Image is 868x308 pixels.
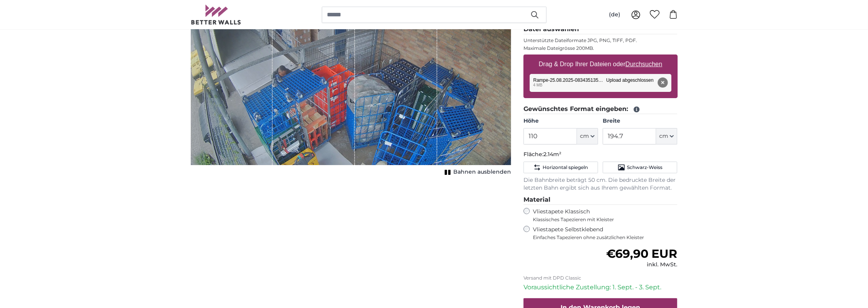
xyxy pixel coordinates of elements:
[533,216,671,223] span: Klassisches Tapezieren mit Kleister
[536,56,666,72] label: Drag & Drop Ihrer Dateien oder
[603,162,677,173] button: Schwarz-Weiss
[524,275,678,281] p: Versand mit DPD Classic
[606,261,677,269] div: inkl. MwSt.
[524,25,678,34] legend: Datei auswählen
[524,117,598,125] label: Höhe
[625,61,662,67] u: Durchsuchen
[603,117,677,125] label: Breite
[603,8,627,22] button: (de)
[442,167,511,178] button: Bahnen ausblenden
[524,45,678,51] p: Maximale Dateigrösse 200MB.
[191,5,241,25] img: Betterwalls
[524,37,678,44] p: Unterstützte Dateiformate JPG, PNG, TIFF, PDF.
[524,104,678,114] legend: Gewünschtes Format eingeben:
[627,164,662,171] span: Schwarz-Weiss
[543,164,588,171] span: Horizontal spiegeln
[543,151,561,158] span: 2.14m²
[577,128,598,144] button: cm
[533,234,678,241] span: Einfaches Tapezieren ohne zusätzlichen Kleister
[656,128,677,144] button: cm
[524,195,678,205] legend: Material
[533,226,678,241] label: Vliestapete Selbstklebend
[524,176,678,192] p: Die Bahnbreite beträgt 50 cm. Die bedruckte Breite der letzten Bahn ergibt sich aus Ihrem gewählt...
[580,132,589,140] span: cm
[524,151,678,158] p: Fläche:
[533,208,671,223] label: Vliestapete Klassisch
[524,162,598,173] button: Horizontal spiegeln
[606,246,677,261] span: €69,90 EUR
[524,283,678,292] p: Voraussichtliche Zustellung: 1. Sept. - 3. Sept.
[659,132,668,140] span: cm
[453,168,511,176] span: Bahnen ausblenden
